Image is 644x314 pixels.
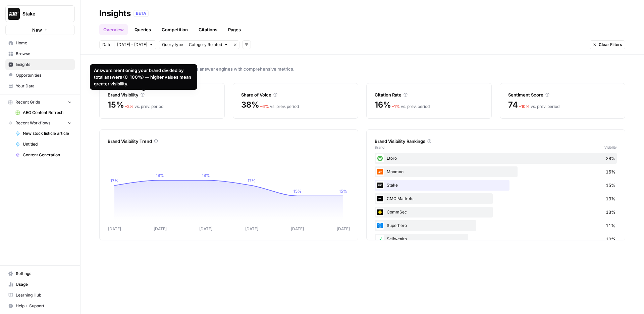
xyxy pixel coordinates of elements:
a: Usage [5,279,75,290]
span: 10% [606,236,615,242]
img: ilsiytiwyip770nf8g25rbjsuvn1 [376,235,384,243]
span: 15% [108,100,124,110]
span: 13% [606,209,615,215]
tspan: [DATE] [337,226,350,231]
span: Usage [16,281,72,287]
div: vs. prev. period [392,104,430,110]
span: 38% [241,100,259,110]
span: Learning Hub [16,292,72,298]
span: 16% [375,100,391,110]
tspan: 17% [248,178,256,183]
span: 16% [606,168,615,175]
img: q0xtdthg9h9s5gb28ipt7xaalp3o [376,222,384,230]
div: Stake [375,180,617,191]
span: – 10 % [519,104,530,109]
span: Untitled [23,141,72,147]
tspan: [DATE] [291,226,304,231]
button: Recent Grids [5,97,75,107]
tspan: [DATE] [245,226,258,231]
img: j0fclb3l34upsazugpjipx21o92q [376,195,384,203]
img: e4dj9qeaeuz7az8tf4ssoezaocxr [376,208,384,216]
div: Share of Voice [241,91,350,98]
a: Queries [130,24,155,35]
span: Browse [16,51,72,57]
tspan: 18% [156,173,164,178]
tspan: 18% [202,173,210,178]
span: 74 [508,100,518,110]
span: Recent Grids [15,99,40,105]
span: [DATE] - [DATE] [117,42,147,48]
span: Home [16,40,72,46]
div: Sentiment Score [508,91,617,98]
tspan: [DATE] [108,226,121,231]
div: CMC Markets [375,193,617,204]
span: Insights [16,62,72,68]
div: Superhero [375,220,617,231]
button: Help + Support [5,301,75,311]
span: – 6 % [260,104,269,109]
span: Category Related [189,42,222,48]
div: BETA [133,10,149,17]
div: Selfwealth [375,234,617,244]
span: Query type [162,42,183,48]
span: 28% [606,155,615,162]
button: Recent Workflows [5,118,75,128]
span: New [32,27,42,33]
div: Moomoo [375,166,617,177]
span: Content Generation [23,152,72,158]
span: AEO Content Refresh [23,110,72,116]
div: Insights [99,8,131,19]
tspan: 15% [339,189,347,194]
button: [DATE] - [DATE] [114,40,156,49]
div: Etoro [375,153,617,164]
img: 1wmqhjc2vxeribx19ovjj9t9523u [376,181,384,189]
div: Citation Rate [375,91,483,98]
span: Help + Support [16,303,72,309]
a: Your Data [5,81,75,91]
span: Settings [16,271,72,277]
tspan: [DATE] [154,226,167,231]
tspan: 17% [110,178,118,183]
span: 15% [606,182,615,189]
button: Workspace: Stake [5,5,75,22]
a: Learning Hub [5,290,75,301]
span: Track your brand's visibility performance across answer engines with comprehensive metrics. [99,66,625,72]
span: Visibility [604,145,617,150]
div: vs. prev. period [519,104,559,110]
img: Stake Logo [8,8,20,20]
span: Your Data [16,83,72,89]
img: vq8ykq4jz1qzpptj9jj8y9m909d4 [376,154,384,162]
button: Clear Filters [590,40,625,49]
div: Brand Visibility Rankings [375,138,617,145]
div: Brand Visibility [108,91,216,98]
div: Brand Visibility Trend [108,138,350,145]
a: Browse [5,48,75,59]
span: Date [102,42,111,48]
a: New stock listicle article [12,128,75,139]
div: Answers mentioning your brand divided by total answers (0-100%) — higher values mean greater visi... [94,67,193,87]
span: Clear Filters [599,42,622,48]
a: AEO Content Refresh [12,107,75,118]
button: Category Related [186,40,231,49]
span: Recent Workflows [15,120,50,126]
a: Pages [224,24,245,35]
tspan: 15% [293,189,302,194]
a: Citations [195,24,221,35]
span: – 1 % [392,104,400,109]
span: 13% [606,195,615,202]
span: Brand [375,145,384,150]
div: vs. prev. period [125,104,163,110]
a: Content Generation [12,150,75,160]
a: Opportunities [5,70,75,81]
div: vs. prev. period [260,104,299,110]
a: Settings [5,268,75,279]
div: CommSec [375,207,617,218]
span: Stake [22,10,63,17]
img: c5ouc3egzr6doji0bq2h6hs42l9j [376,168,384,176]
a: Competition [158,24,192,35]
span: Opportunities [16,72,72,78]
a: Overview [99,24,128,35]
span: – 2 % [125,104,133,109]
a: Home [5,38,75,48]
span: New stock listicle article [23,130,72,136]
